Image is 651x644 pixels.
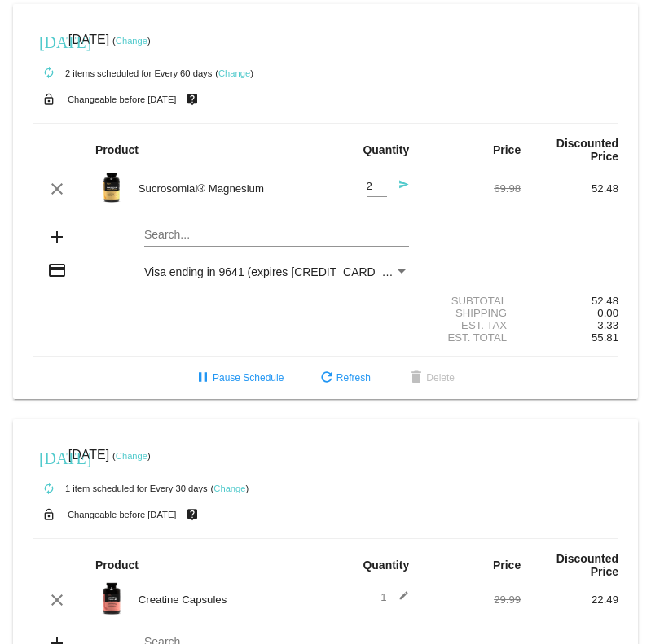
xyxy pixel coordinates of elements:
[592,331,618,344] span: 55.81
[68,510,177,519] small: Changeable before [DATE]
[389,590,409,610] mat-icon: edit
[423,319,521,331] div: Est. Tax
[380,591,409,603] span: 1
[144,265,409,278] mat-select: Payment Method
[183,89,202,110] mat-icon: live_help
[423,307,521,319] div: Shipping
[39,447,59,467] mat-icon: [DATE]
[33,68,212,78] small: 2 items scheduled for Every 60 days
[116,451,147,461] a: Change
[556,137,618,163] strong: Discounted Price
[95,582,128,615] img: Image-1-Creatine-Capsules-1000x1000-Transp.png
[521,594,618,606] div: 22.49
[193,369,213,388] mat-icon: pause
[407,369,426,388] mat-icon: delete
[39,89,59,110] mat-icon: lock_open
[367,181,387,193] input: Quantity
[39,480,59,499] mat-icon: autorenew
[493,143,521,156] strong: Price
[95,559,139,572] strong: Product
[423,594,521,606] div: 29.99
[423,331,521,344] div: Est. Total
[116,36,147,46] a: Change
[218,68,250,78] a: Change
[130,182,326,195] div: Sucrosomial® Magnesium
[493,559,521,572] strong: Price
[317,372,371,383] span: Refresh
[47,590,67,610] mat-icon: clear
[423,182,521,195] div: 69.98
[68,94,177,104] small: Changeable before [DATE]
[193,372,284,383] span: Pause Schedule
[407,372,455,383] span: Delete
[183,504,202,525] mat-icon: live_help
[39,64,59,83] mat-icon: autorenew
[363,559,409,572] strong: Quantity
[39,504,59,525] mat-icon: lock_open
[213,484,245,493] a: Change
[144,265,417,278] span: Visa ending in 9641 (expires [CREDIT_CARD_DATA])
[521,295,618,307] div: 52.48
[211,484,249,493] small: ( )
[423,295,521,307] div: Subtotal
[597,307,618,319] span: 0.00
[33,484,208,493] small: 1 item scheduled for Every 30 days
[47,261,67,280] mat-icon: credit_card
[112,451,151,461] small: ( )
[521,182,618,195] div: 52.48
[317,369,336,388] mat-icon: refresh
[394,363,468,392] button: Delete
[47,227,67,247] mat-icon: add
[556,552,618,578] strong: Discounted Price
[597,319,618,331] span: 3.33
[39,31,59,50] mat-icon: [DATE]
[180,363,297,392] button: Pause Schedule
[144,229,409,242] input: Search...
[130,594,326,606] div: Creatine Capsules
[389,179,409,199] mat-icon: send
[215,68,253,78] small: ( )
[304,363,384,392] button: Refresh
[95,171,128,204] img: magnesium-carousel-1.png
[363,143,409,156] strong: Quantity
[112,36,151,46] small: ( )
[47,179,67,199] mat-icon: clear
[95,143,139,156] strong: Product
